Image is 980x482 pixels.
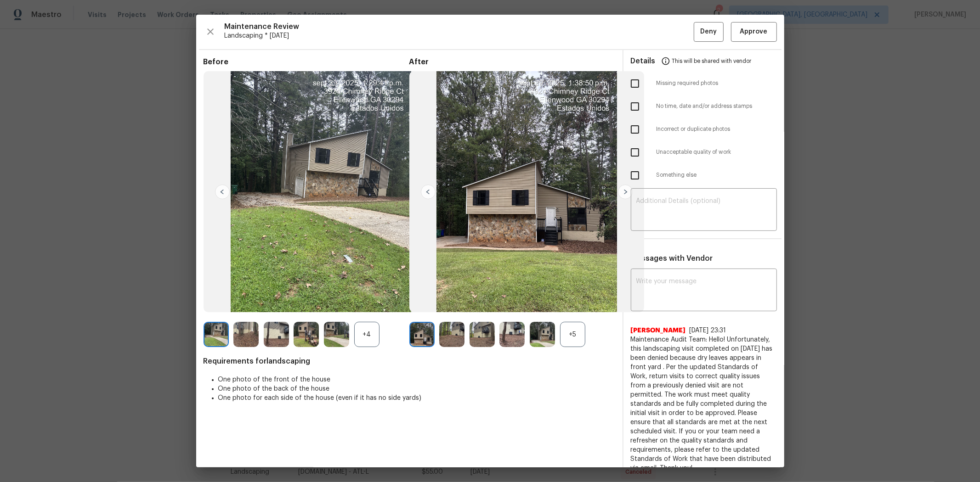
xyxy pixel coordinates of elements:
span: Details [631,50,656,72]
div: Something else [623,164,784,187]
span: Unacceptable quality of work [657,148,777,156]
span: [PERSON_NAME] [631,326,686,335]
li: One photo of the back of the house [218,384,615,393]
div: Incorrect or duplicate photos [623,118,784,141]
div: +5 [560,322,585,347]
div: No time, date and/or address stamps [623,95,784,118]
span: No time, date and/or address stamps [657,102,777,110]
div: Missing required photos [623,72,784,95]
button: Approve [731,22,777,42]
span: Approve [740,26,768,38]
div: Unacceptable quality of work [623,141,784,164]
span: Landscaping * [DATE] [225,31,694,40]
li: One photo of the front of the house [218,375,615,384]
span: Messages with Vendor [631,255,713,262]
span: Incorrect or duplicate photos [657,125,777,133]
span: This will be shared with vendor [672,50,752,72]
img: left-chevron-button-url [421,185,436,199]
li: One photo for each side of the house (even if it has no side yards) [218,393,615,403]
span: Something else [657,171,777,179]
div: +4 [354,322,380,347]
span: Before [204,57,409,67]
span: Requirements for landscaping [204,357,615,366]
span: After [409,57,615,67]
button: Deny [694,22,724,42]
span: Maintenance Review [225,22,694,31]
span: Maintenance Audit Team: Hello! Unfortunately, this landscaping visit completed on [DATE] has been... [631,335,777,473]
span: Missing required photos [657,79,777,87]
img: left-chevron-button-url [215,185,230,199]
span: Deny [700,26,717,38]
span: [DATE] 23:31 [690,327,726,334]
img: right-chevron-button-url [618,185,633,199]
